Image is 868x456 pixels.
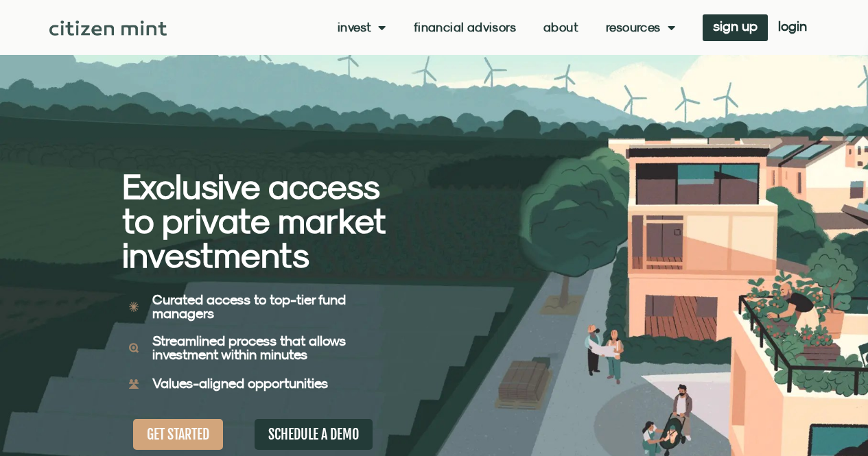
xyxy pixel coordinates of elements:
span: sign up [713,21,758,31]
a: sign up [703,14,768,41]
a: Financial Advisors [414,21,516,34]
a: Resources [606,21,675,34]
h2: Exclusive access to private market investments [122,169,386,272]
a: Invest [338,21,386,34]
b: Streamlined process that allows investment within minutes [152,333,346,362]
span: GET STARTED [147,426,209,443]
b: Values-aligned opportunities [152,375,328,391]
a: About [543,21,578,34]
a: login [768,14,817,41]
span: login [778,21,807,31]
nav: Menu [338,21,675,34]
a: SCHEDULE A DEMO [255,419,373,450]
img: Citizen Mint [49,21,167,36]
b: Curated access to top-tier fund managers [152,291,346,321]
a: GET STARTED [133,419,223,450]
span: SCHEDULE A DEMO [268,426,359,443]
